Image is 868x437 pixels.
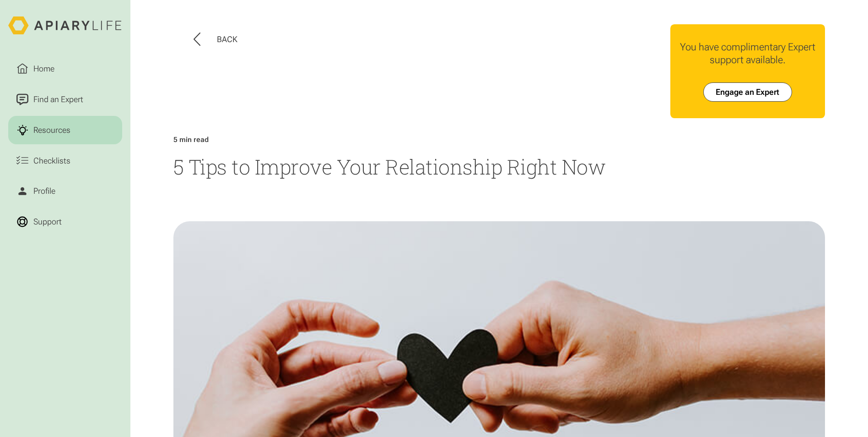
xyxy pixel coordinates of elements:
[32,216,64,228] div: Support
[32,63,57,75] div: Home
[678,41,817,66] div: You have complimentary Expert support available.
[32,185,58,197] div: Profile
[32,124,73,137] div: Resources
[173,153,825,180] h1: 5 Tips to Improve Your Relationship Right Now
[703,82,792,102] a: Engage an Expert
[8,208,122,236] a: Support
[194,33,237,46] button: Back
[8,177,122,205] a: Profile
[8,116,122,144] a: Resources
[173,136,209,144] div: 5 min read
[32,93,86,106] div: Find an Expert
[8,55,122,83] a: Home
[32,154,73,167] div: Checklists
[8,147,122,175] a: Checklists
[8,85,122,114] a: Find an Expert
[217,34,237,44] div: Back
